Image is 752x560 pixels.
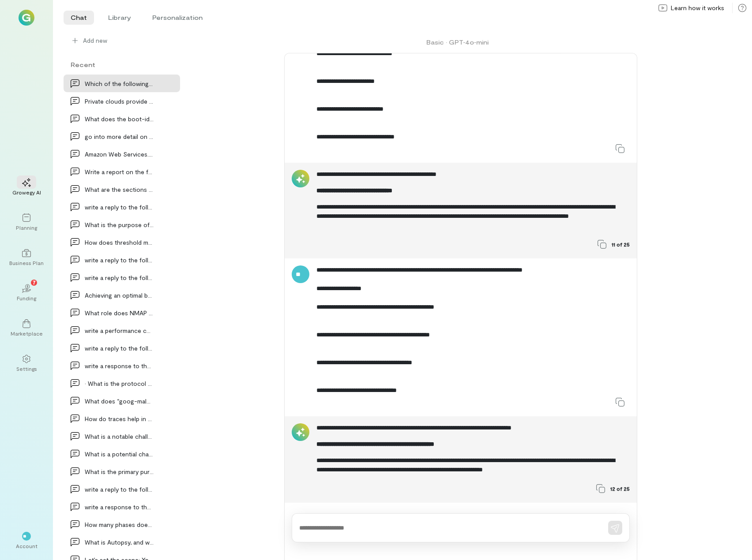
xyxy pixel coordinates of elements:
li: Library [101,11,138,25]
div: write a performance comments for an ITNC in the N… [85,326,154,335]
span: 7 [33,278,36,286]
div: What are the sections of the syslog file? How wou… [85,185,154,194]
a: Funding [11,277,42,309]
div: go into more detail on the following and provide… [85,132,154,141]
div: How many phases does the Abstract Digital Forensi… [85,520,154,529]
div: What is a notable challenge associated with cloud… [85,432,154,441]
div: Account [16,542,38,549]
a: Settings [11,347,42,379]
div: What does “goog-malware-shavar” mean inside the T… [85,396,154,406]
div: Business Plan [9,259,44,266]
span: 11 of 25 [612,241,630,248]
div: Settings [16,365,37,372]
div: • What is the protocol SSDP? Why would it be good… [85,379,154,388]
div: Achieving an optimal balance between security and… [85,291,154,300]
div: What is the purpose of SNORT rules in an Intrusio… [85,220,154,229]
div: Private clouds provide exclusive use by a single… [85,97,154,106]
div: How does threshold monitoring work in anomaly det… [85,238,154,247]
div: What is Autopsy, and what is its primary purpose… [85,538,154,547]
a: Planning [11,206,42,238]
span: Add new [83,36,173,45]
div: What role does NMAP play in incident response pro… [85,308,154,317]
li: Personalization [145,11,210,25]
div: Which of the following is NOT a fundamental under… [85,79,154,88]
div: Write a report on the following: Network Monitori… [85,167,154,176]
div: write a reply to the following to include a new f… [85,343,154,353]
div: write a reply to the following and include What a… [85,202,154,212]
div: What is a potential challenge in cloud investigat… [85,449,154,459]
div: Marketplace [11,330,43,337]
div: write a reply to the following to include a fact… [85,273,154,282]
a: Business Plan [11,242,42,273]
div: Growegy AI [12,189,41,196]
div: Planning [16,224,37,231]
div: write a response to the following to include a fa… [85,502,154,511]
div: What is the primary purpose of chkrootkit and rkh… [85,467,154,476]
div: write a response to the following to include a fa… [85,361,154,370]
li: Chat [64,11,94,25]
a: Growegy AI [11,171,42,203]
div: write a reply to the following to include a fact… [85,485,154,494]
div: How do traces help in understanding system behavi… [85,414,154,423]
div: Recent [64,60,180,69]
div: Amazon Web Services. (2023). Security in the AWS… [85,149,154,159]
div: write a reply to the following to include a new f… [85,255,154,265]
div: Funding [17,295,36,302]
div: What does the boot-id represent in the systemd jo… [85,114,154,123]
span: 12 of 25 [610,485,630,492]
a: Marketplace [11,312,42,344]
span: Learn how it works [671,4,724,12]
